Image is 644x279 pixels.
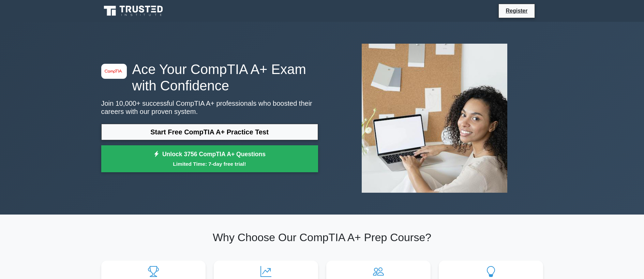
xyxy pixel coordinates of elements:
[101,99,318,116] p: Join 10,000+ successful CompTIA A+ professionals who boosted their careers with our proven system.
[101,145,318,173] a: Unlock 3756 CompTIA A+ QuestionsLimited Time: 7-day free trial!
[101,124,318,140] a: Start Free CompTIA A+ Practice Test
[501,6,531,15] a: Register
[101,61,318,94] h1: Ace Your CompTIA A+ Exam with Confidence
[110,160,310,168] small: Limited Time: 7-day free trial!
[101,231,543,244] h2: Why Choose Our CompTIA A+ Prep Course?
